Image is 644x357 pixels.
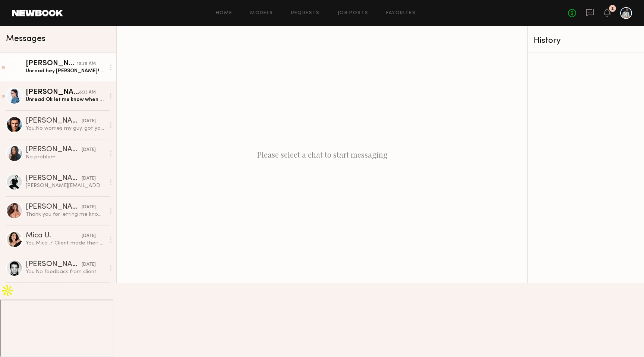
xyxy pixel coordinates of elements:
[82,261,96,268] div: [DATE]
[82,118,96,125] div: [DATE]
[117,26,527,283] div: Please select a chat to start messaging
[26,67,105,75] div: Unread: hey [PERSON_NAME]! just wanted to follow up to see if you have a call sheet for [DATE] sh...
[26,96,105,103] div: Unread: Ok let me know when you’ve sent it I’ll be on the lookout
[216,11,233,16] a: Home
[26,203,82,211] div: [PERSON_NAME]
[26,240,105,247] div: You: Mica :/ Client made their decision [DATE]. I feel like they would have really liked your ene...
[26,146,82,154] div: [PERSON_NAME]
[26,117,82,125] div: [PERSON_NAME]
[82,233,96,240] div: [DATE]
[250,11,273,16] a: Models
[26,268,105,275] div: You: No feedback from client. They just sent me the ones they wanted and that was it, sorry my guy
[6,35,45,43] span: Messages
[79,89,96,96] div: 8:33 AM
[386,11,416,16] a: Favorites
[82,204,96,211] div: [DATE]
[26,175,82,182] div: [PERSON_NAME]
[26,211,105,218] div: Thank you for letting me know! No worries, hope to work with you in the future
[26,60,77,67] div: [PERSON_NAME]
[26,89,79,96] div: [PERSON_NAME]
[77,60,96,67] div: 10:38 AM
[338,11,369,16] a: Job Posts
[26,125,105,132] div: You: No worries my guy, got you locked in, thank you!
[26,182,105,189] div: [PERSON_NAME][EMAIL_ADDRESS][PERSON_NAME][DOMAIN_NAME]
[82,146,96,154] div: [DATE]
[611,7,614,11] div: 2
[26,261,82,268] div: [PERSON_NAME]
[82,175,96,182] div: [DATE]
[534,37,638,45] div: History
[26,154,105,161] div: No problem!
[291,11,320,16] a: Requests
[26,232,82,240] div: Mica U.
